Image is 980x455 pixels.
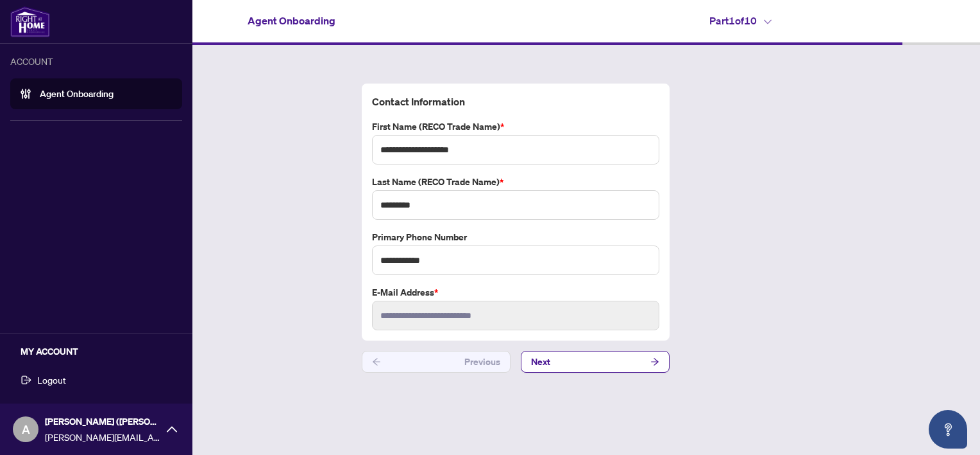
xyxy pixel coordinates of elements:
label: Last Name (RECO Trade Name) [372,175,659,189]
h4: Agent Onboarding [248,13,335,28]
button: Open asap [929,410,967,449]
span: [PERSON_NAME] ([PERSON_NAME]) [PERSON_NAME] [45,415,160,429]
img: logo [10,6,50,37]
span: Next [531,352,550,372]
button: Logout [10,369,182,391]
button: Next [521,351,670,373]
span: A [22,420,30,438]
span: arrow-right [650,357,659,366]
h4: Contact Information [372,94,659,109]
label: First Name (RECO Trade Name) [372,120,659,134]
label: E-mail Address [372,285,659,299]
h4: Part 1 of 10 [709,13,772,28]
a: Agent Onboarding [40,88,114,100]
div: ACCOUNT [10,54,182,68]
span: Logout [37,370,66,390]
span: [PERSON_NAME][EMAIL_ADDRESS][PERSON_NAME][DOMAIN_NAME] [45,430,160,444]
label: Primary Phone Number [372,230,659,244]
h5: MY ACCOUNT [21,344,182,359]
button: Previous [362,351,511,373]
